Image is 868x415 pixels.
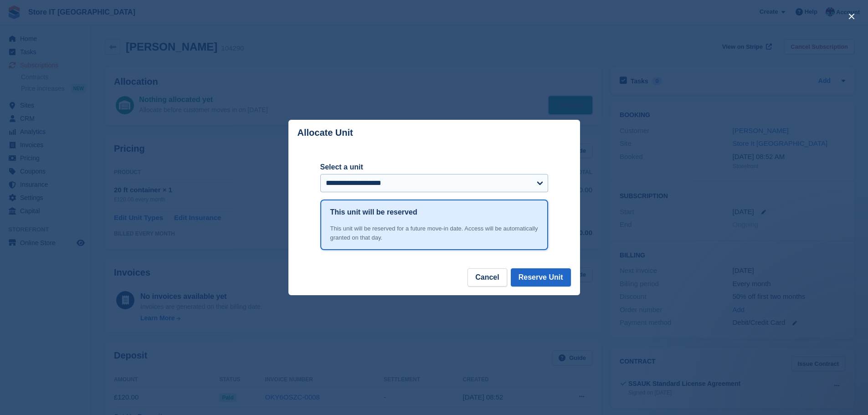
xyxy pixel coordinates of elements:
button: Cancel [467,268,507,287]
button: Reserve Unit [511,268,571,287]
button: close [844,9,859,24]
label: Select a unit [320,162,548,173]
h1: This unit will be reserved [330,207,417,218]
p: Allocate Unit [298,128,353,138]
div: This unit will be reserved for a future move-in date. Access will be automatically granted on tha... [330,224,538,242]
